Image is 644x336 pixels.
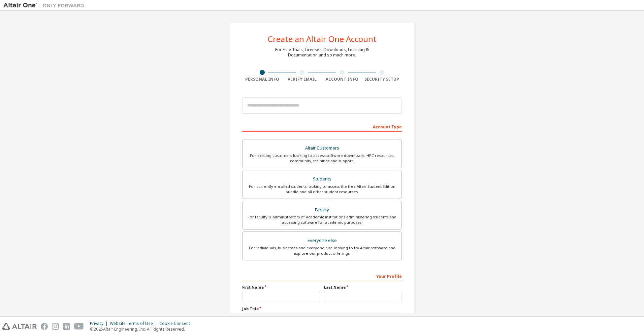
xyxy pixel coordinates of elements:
div: Privacy [90,321,110,326]
div: For individuals, businesses and everyone else looking to try Altair software and explore our prod... [247,245,397,256]
div: Create an Altair One Account [268,35,377,43]
div: Website Terms of Use [110,321,159,326]
div: Faculty [247,205,397,215]
div: Cookie Consent [159,321,194,326]
img: facebook.svg [41,323,48,330]
div: Your Profile [242,270,402,281]
div: Students [247,174,397,184]
img: youtube.svg [74,323,84,330]
div: Security Setup [362,77,402,82]
div: Everyone else [247,236,397,245]
div: For existing customers looking to access software downloads, HPC resources, community, trainings ... [247,153,397,164]
p: © 2025 Altair Engineering, Inc. All Rights Reserved. [90,326,194,332]
div: Account Info [322,77,362,82]
div: For currently enrolled students looking to access the free Altair Student Edition bundle and all ... [247,184,397,195]
div: Altair Customers [247,143,397,153]
img: instagram.svg [52,323,59,330]
label: Last Name [324,285,402,290]
div: Account Type [242,121,402,132]
label: Job Title [242,306,402,311]
div: For Free Trials, Licenses, Downloads, Learning & Documentation and so much more. [275,47,369,58]
img: Altair One [3,2,88,9]
div: For faculty & administrators of academic institutions administering students and accessing softwa... [247,214,397,225]
div: Verify Email [282,77,322,82]
img: linkedin.svg [63,323,70,330]
img: altair_logo.svg [2,323,37,330]
label: First Name [242,285,320,290]
div: Personal Info [242,77,282,82]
